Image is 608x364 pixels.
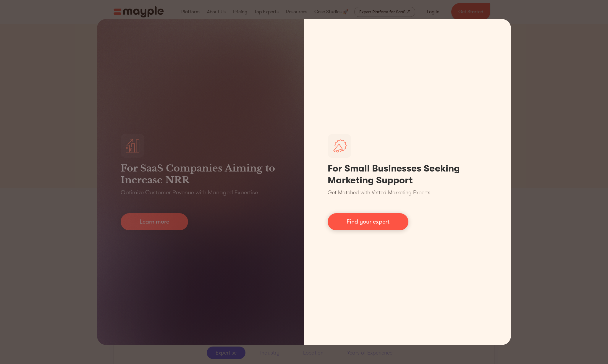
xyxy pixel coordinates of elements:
[121,162,280,186] h3: For SaaS Companies Aiming to Increase NRR
[328,189,430,197] p: Get Matched with Vetted Marketing Experts
[328,213,408,230] a: Find your expert
[328,163,487,186] h1: For Small Businesses Seeking Marketing Support
[121,213,188,230] a: Learn more
[121,188,258,197] p: Optimize Customer Revenue with Managed Expertise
